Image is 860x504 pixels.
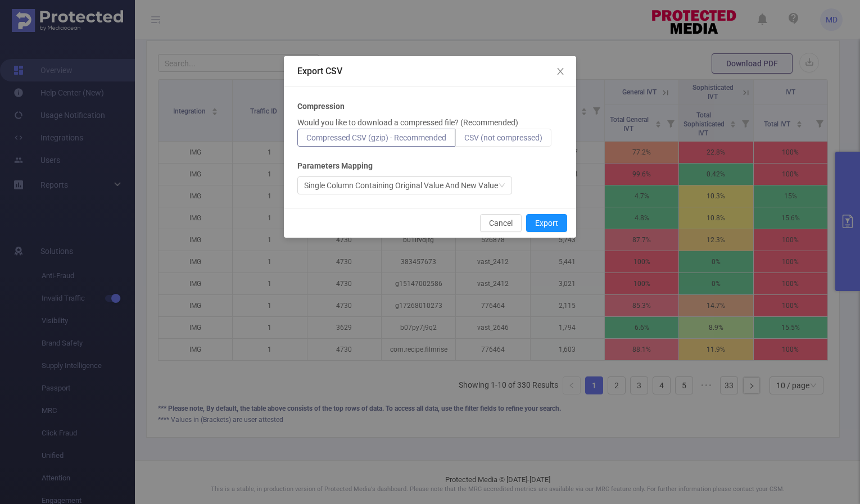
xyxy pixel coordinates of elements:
b: Parameters Mapping [297,160,373,172]
div: Single Column Containing Original Value And New Value [304,177,498,194]
div: Export CSV [297,65,563,78]
span: CSV (not compressed) [464,133,542,142]
b: Compression [297,101,345,112]
button: Close [545,56,576,88]
i: icon: close [556,67,565,76]
i: icon: down [499,182,505,190]
button: Export [526,214,567,232]
span: Compressed CSV (gzip) - Recommended [306,133,446,142]
p: Would you like to download a compressed file? (Recommended) [297,117,518,129]
button: Cancel [480,214,522,232]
